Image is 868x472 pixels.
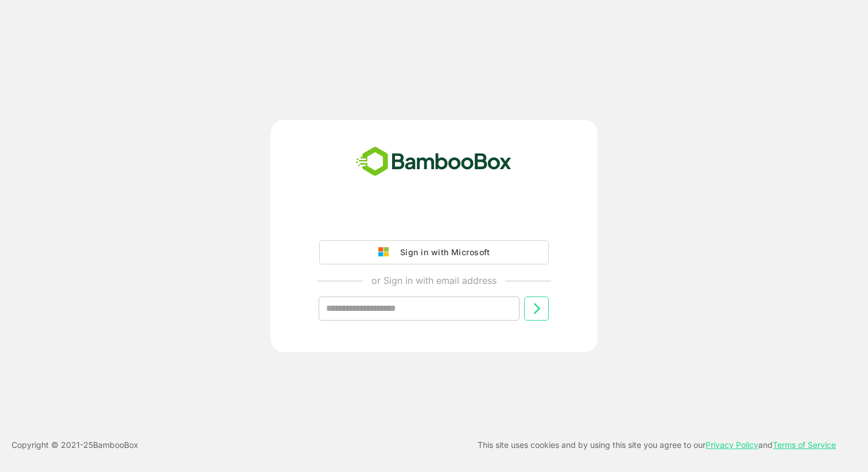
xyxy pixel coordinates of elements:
[11,438,138,452] p: Copyright © 2021- 25 BambooBox
[378,247,394,258] img: google
[350,143,518,181] img: bamboobox
[371,274,497,287] p: or Sign in with email address
[773,440,836,450] a: Terms of Service
[394,245,490,260] div: Sign in with Microsoft
[706,440,758,450] a: Privacy Policy
[478,438,836,452] p: This site uses cookies and by using this site you agree to our and
[319,240,549,264] button: Sign in with Microsoft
